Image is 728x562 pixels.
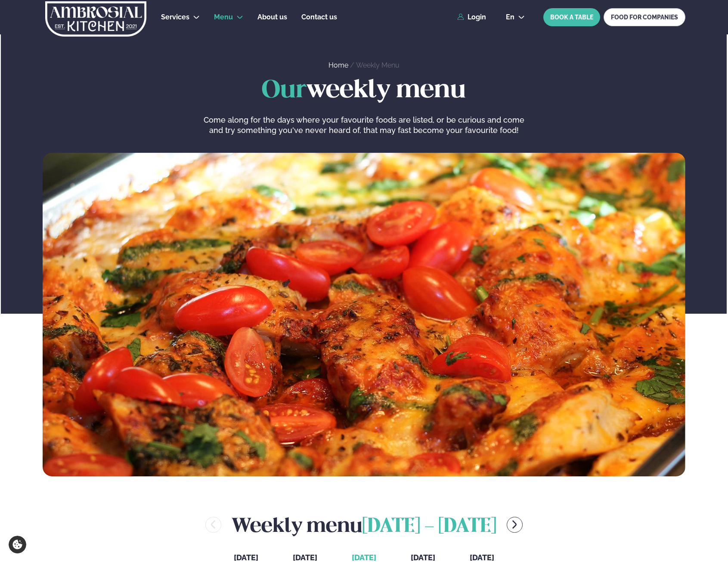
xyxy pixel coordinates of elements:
[44,1,147,37] img: logo
[470,553,494,562] span: [DATE]
[604,8,685,26] a: FOOD FOR COMPANIES
[201,115,527,136] p: Come along for the days where your favourite foods are listed, or be curious and come and try som...
[232,511,496,539] h2: Weekly menu
[257,12,287,22] a: About us
[457,13,486,21] a: Login
[214,12,233,22] a: Menu
[356,61,400,69] a: Weekly Menu
[214,13,233,21] span: Menu
[411,553,435,562] span: [DATE]
[205,517,221,533] button: menu-btn-left
[234,553,258,562] span: [DATE]
[543,8,600,26] button: BOOK A TABLE
[301,13,337,21] span: Contact us
[262,79,307,102] span: Our
[293,553,317,562] span: [DATE]
[350,61,356,69] span: /
[506,14,514,21] span: en
[257,13,287,21] span: About us
[161,12,189,22] a: Services
[328,61,348,69] a: Home
[43,153,685,476] img: image alt
[43,77,685,105] h1: weekly menu
[9,536,26,553] a: Cookie settings
[161,13,189,21] span: Services
[499,14,532,21] button: en
[362,517,496,536] span: [DATE] - [DATE]
[301,12,337,22] a: Contact us
[507,517,523,533] button: menu-btn-right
